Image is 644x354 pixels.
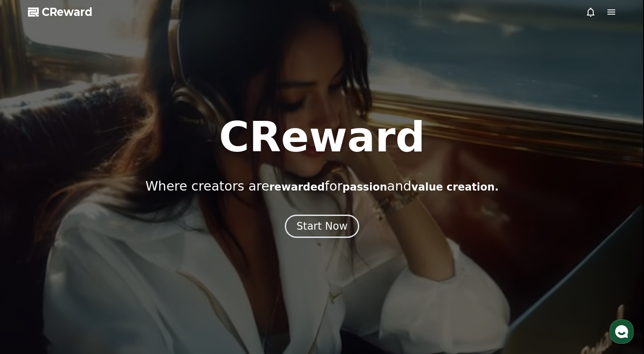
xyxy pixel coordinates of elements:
p: Where creators are for and [145,179,499,194]
div: Start Now [296,219,348,233]
span: CReward [42,5,92,19]
h1: CReward [219,117,425,158]
a: CReward [28,5,92,19]
span: Settings [127,286,148,292]
span: Messages [71,286,97,293]
span: passion [342,181,387,193]
span: rewarded [269,181,325,193]
a: Messages [57,273,111,294]
a: Home [3,273,57,294]
span: value creation. [411,181,499,193]
a: Start Now [285,223,359,231]
a: Settings [111,273,165,294]
span: Home [22,286,37,292]
button: Start Now [285,215,359,238]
